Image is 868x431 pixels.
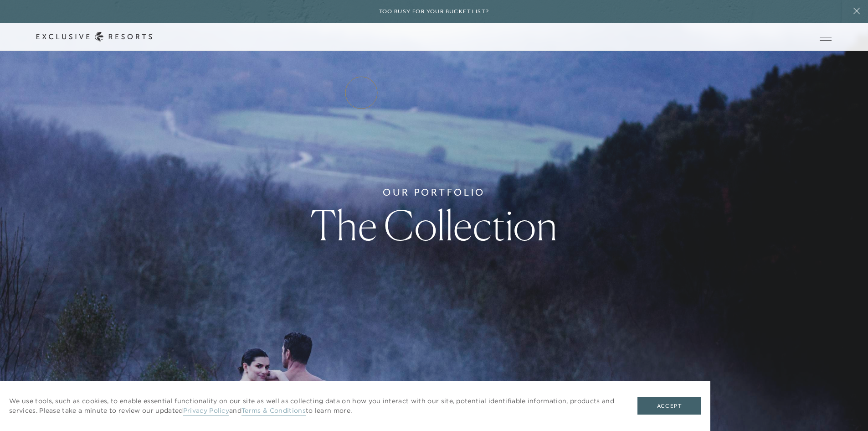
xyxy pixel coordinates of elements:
[241,406,306,416] a: Terms & Conditions
[637,397,701,415] button: Accept
[820,34,832,40] button: Open navigation
[310,205,558,246] h1: The Collection
[383,185,485,200] h6: Our Portfolio
[9,396,619,415] p: We use tools, such as cookies, to enable essential functionality on our site as well as collectin...
[379,7,489,16] h6: Too busy for your bucket list?
[183,406,229,416] a: Privacy Policy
